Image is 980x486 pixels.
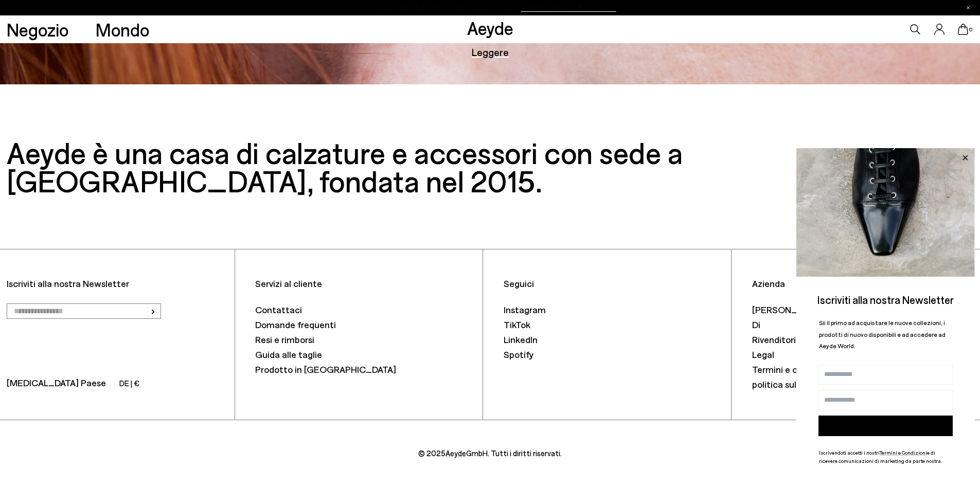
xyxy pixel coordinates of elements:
a: Domande frequenti [255,320,336,330]
a: Resi e rimborsi [255,335,314,345]
font: politica sulla riservatezza [752,379,856,390]
font: Mondo [96,19,149,40]
a: Contattaci [255,305,302,315]
font: Sii il primo ad acquistare le nuove collezioni, i prodotti di nuovo disponibili e ad accedere ad ... [819,319,946,349]
font: © 2025 [418,448,446,458]
font: Seguici [504,278,534,289]
span: Vai a /collections/ss25-final-sizes [521,3,616,12]
a: Guida alle taglie [255,350,322,359]
font: Usa il codice EXTRA15 [521,2,616,13]
font: Spotify [504,349,533,360]
a: Negozio [7,21,68,39]
font: [MEDICAL_DATA] Paese [7,377,106,388]
font: TikTok [504,319,530,330]
a: Di [752,320,760,330]
font: Leggere [472,46,509,58]
a: Termini e condizioni [752,365,834,374]
a: Rivenditori [752,335,796,345]
a: Instagram [504,305,546,315]
font: Legal [752,349,774,360]
a: Spotify [504,350,533,359]
font: Instagram [504,304,546,315]
a: TikTok [504,320,530,330]
font: Taglie finali | Sconto extra del 15% [364,2,513,13]
font: Iscriviti alla nostra Newsletter [7,278,129,289]
font: Azienda [752,278,785,289]
a: Aeyde [467,17,513,39]
font: Iscriviti alla nostra Newsletter [817,293,954,306]
font: GmbH. Tutti i diritti riservati. [466,448,562,458]
font: Domande frequenti [255,319,336,330]
font: Servizi al cliente [255,278,322,289]
font: 0 [969,26,972,32]
font: › [151,305,155,316]
img: ca3f721fb6ff708a270709c41d776025.jpg [796,148,975,277]
font: [PERSON_NAME] [752,304,826,315]
font: Guida alle taglie [255,349,322,360]
a: 0 [958,24,968,35]
font: Prodotto in [GEOGRAPHIC_DATA] [255,364,396,375]
font: Iscriviti [875,422,897,430]
a: [PERSON_NAME] [752,305,826,315]
a: politica sulla riservatezza [752,380,856,389]
a: Legal [752,350,774,359]
font: Di [752,319,760,330]
font: LinkedIn [504,334,538,345]
font: Rivenditori [752,334,796,345]
font: Aeyde è una casa di calzature e accessori con sede a [GEOGRAPHIC_DATA], fondata nel 2015. [7,134,683,199]
a: Termini e Condizioni [880,449,927,456]
font: Negozio [7,19,68,40]
li: DE | € [119,377,139,391]
font: Iscrivendoti accetti i nostri [819,449,880,456]
a: LinkedIn [504,335,538,345]
a: Leggere [472,47,509,57]
a: Aeyde [446,448,466,458]
font: Contattaci [255,304,302,315]
font: Termini e condizioni [752,364,834,375]
a: Prodotto in [GEOGRAPHIC_DATA] [255,365,396,374]
button: Iscriviti [818,416,953,436]
font: Resi e rimborsi [255,334,314,345]
a: Mondo [96,21,149,39]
